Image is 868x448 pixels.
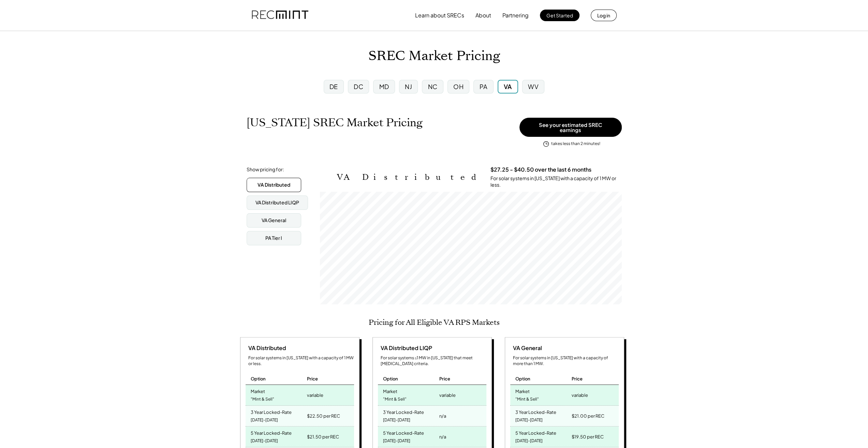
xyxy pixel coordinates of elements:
div: For solar systems in [US_STATE] with a capacity of more than 1 MW. [513,355,619,367]
div: VA Distributed [246,344,286,352]
div: DE [329,82,338,91]
div: WV [528,82,539,91]
div: 3 Year Locked-Rate [251,407,292,415]
div: Option [251,376,266,382]
button: Get Started [540,10,579,21]
h3: $27.25 - $40.50 over the last 6 months [490,166,591,173]
div: For solar systems in [US_STATE] with a capacity of 1 MW or less. [490,175,622,188]
div: "Mint & Sell" [383,395,407,404]
div: For solar systems in [US_STATE] with a capacity of 1 MW or less. [248,355,354,367]
div: NC [428,82,437,91]
div: Option [383,376,398,382]
div: [DATE]-[DATE] [383,416,410,425]
button: See your estimated SREC earnings [519,118,622,137]
button: Partnering [502,9,529,22]
div: OH [453,82,464,91]
div: NJ [405,82,412,91]
div: DC [354,82,363,91]
h1: [US_STATE] SREC Market Pricing [247,116,423,129]
div: [DATE]-[DATE] [251,436,278,446]
div: "Mint & Sell" [251,395,274,404]
div: n/a [439,432,446,442]
div: $21.00 per REC [571,411,604,421]
div: Price [571,376,582,382]
div: [DATE]-[DATE] [251,416,278,425]
div: VA Distributed LIQP [378,344,432,352]
div: PA [479,82,487,91]
div: VA Distributed [258,182,290,188]
h2: Pricing for All Eligible VA RPS Markets [369,318,500,327]
div: MD [379,82,389,91]
div: Price [307,376,318,382]
div: n/a [439,411,446,421]
div: VA Distributed LIQP [255,199,299,206]
div: takes less than 2 minutes! [551,141,600,147]
div: PA Tier I [265,235,282,242]
div: 5 Year Locked-Rate [515,428,556,436]
div: For solar systems ≤1 MW in [US_STATE] that meet [MEDICAL_DATA] criteria. [381,355,486,367]
div: Show pricing for: [247,166,284,173]
button: About [475,9,491,22]
div: Price [439,376,450,382]
button: Log in [591,10,617,21]
div: [DATE]-[DATE] [515,416,543,425]
div: VA General [510,344,542,352]
div: $19.50 per REC [571,432,603,442]
div: $21.50 per REC [307,432,339,442]
div: Market [383,387,397,394]
div: "Mint & Sell" [515,395,539,404]
div: [DATE]-[DATE] [515,436,543,446]
div: Market [515,387,530,394]
div: VA General [262,217,286,224]
div: 5 Year Locked-Rate [251,428,292,436]
div: variable [571,390,588,400]
div: variable [439,390,455,400]
div: 5 Year Locked-Rate [383,428,424,436]
div: Option [515,376,530,382]
button: Learn about SRECs [415,9,464,22]
div: VA [504,82,512,91]
div: $22.50 per REC [307,411,340,421]
div: [DATE]-[DATE] [383,436,410,446]
div: 3 Year Locked-Rate [515,407,556,415]
h2: VA Distributed [337,172,480,182]
img: recmint-logotype%403x.png [252,4,308,27]
h1: SREC Market Pricing [368,48,500,64]
div: variable [307,390,323,400]
div: Market [251,387,265,394]
div: 3 Year Locked-Rate [383,407,424,415]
